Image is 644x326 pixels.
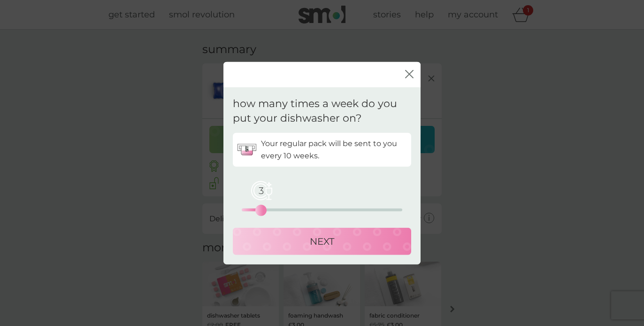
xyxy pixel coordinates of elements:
p: how many times a week do you put your dishwasher on? [233,97,411,126]
button: NEXT [233,227,411,255]
button: close [405,70,414,79]
p: NEXT [310,233,334,248]
p: Your regular pack will be sent to you every 10 weeks. [261,138,406,162]
span: 3 [249,179,273,202]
